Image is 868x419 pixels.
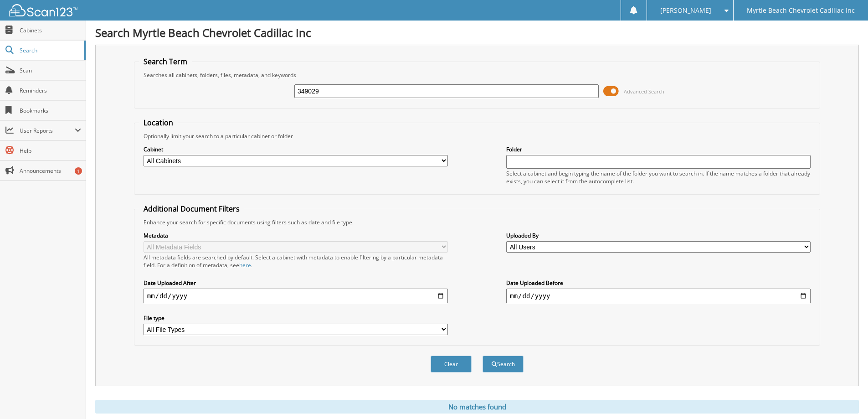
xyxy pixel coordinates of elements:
[95,400,859,414] div: No matches found
[139,204,244,214] legend: Additional Document Filters
[139,118,178,128] legend: Location
[144,289,448,303] input: start
[506,289,811,303] input: end
[139,57,192,67] legend: Search Term
[20,87,81,94] span: Reminders
[660,8,711,13] span: [PERSON_NAME]
[144,232,448,239] label: Metadata
[144,145,448,153] label: Cabinet
[624,88,664,95] span: Advanced Search
[20,127,75,134] span: User Reports
[20,47,80,54] span: Search
[20,26,81,34] span: Cabinets
[239,261,251,269] a: here
[506,232,811,239] label: Uploaded By
[95,25,859,40] h1: Search Myrtle Beach Chevrolet Cadillac Inc
[20,107,81,114] span: Bookmarks
[144,253,448,269] div: All metadata fields are searched by default. Select a cabinet with metadata to enable filtering b...
[144,279,448,287] label: Date Uploaded After
[75,167,82,175] div: 1
[483,356,524,372] button: Search
[139,218,815,226] div: Enhance your search for specific documents using filters such as date and file type.
[431,356,472,372] button: Clear
[506,279,811,287] label: Date Uploaded Before
[139,132,815,140] div: Optionally limit your search to a particular cabinet or folder
[9,4,77,16] img: scan123-logo-white.svg
[506,170,811,185] div: Select a cabinet and begin typing the name of the folder you want to search in. If the name match...
[506,145,811,153] label: Folder
[139,71,815,79] div: Searches all cabinets, folders, files, metadata, and keywords
[747,8,855,13] span: Myrtle Beach Chevrolet Cadillac Inc
[20,167,81,175] span: Announcements
[20,67,81,74] span: Scan
[144,314,448,322] label: File type
[20,147,81,155] span: Help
